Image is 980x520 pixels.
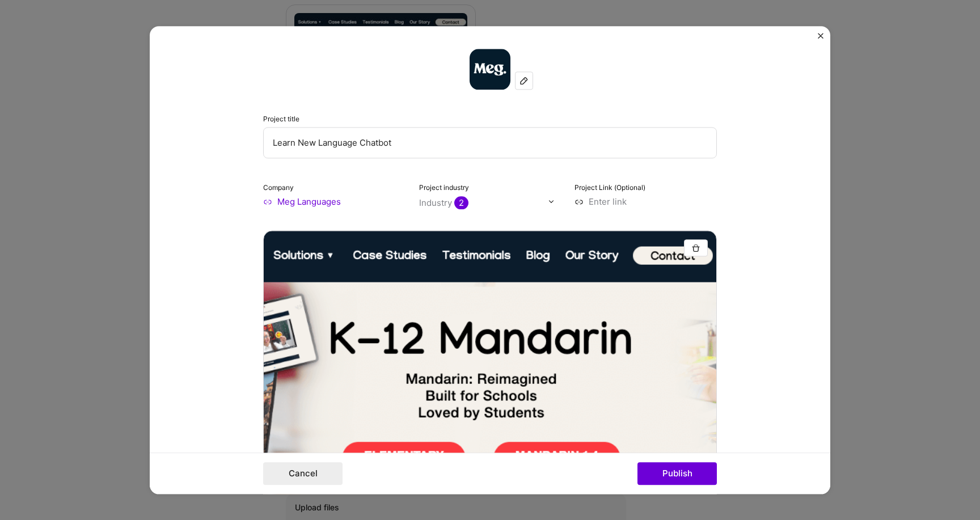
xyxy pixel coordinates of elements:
img: Company logo [470,49,510,90]
input: Enter name or website [263,196,405,208]
span: 2 [454,196,468,209]
div: Edit [516,72,533,89]
input: Enter link [575,196,717,208]
input: Enter the name of the project [263,127,717,158]
button: Close [818,33,823,45]
button: Cancel [263,462,343,485]
label: Project title [263,115,299,123]
label: Company [263,183,294,192]
label: Project Link (Optional) [575,183,645,192]
button: Publish [637,462,717,485]
img: drop icon [548,198,555,205]
div: Industry [419,197,468,209]
label: Project industry [419,183,469,192]
img: Trash [691,243,700,252]
img: Edit [519,76,529,85]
